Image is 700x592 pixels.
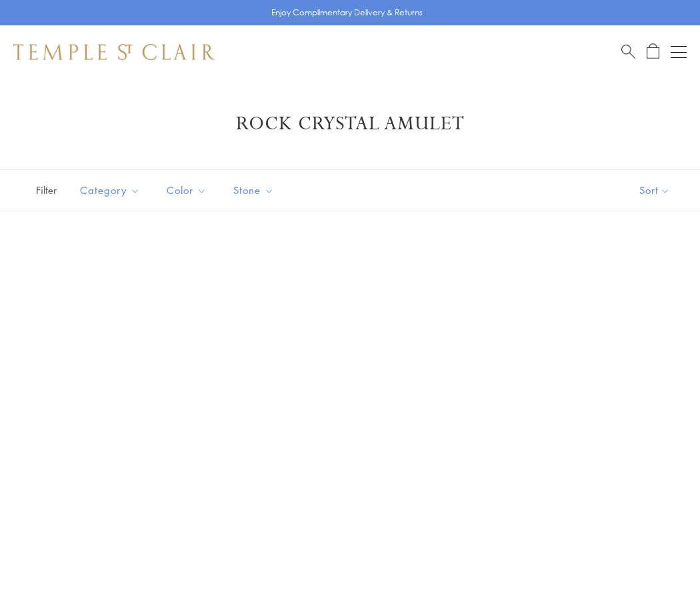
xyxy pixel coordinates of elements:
[647,43,659,60] a: Open Shopping Bag
[160,182,217,199] span: Color
[671,44,687,60] button: Open navigation
[73,182,150,199] span: Category
[157,175,217,205] button: Color
[70,175,150,205] button: Category
[33,112,667,136] h1: Rock Crystal Amulet
[223,175,284,205] button: Stone
[609,170,700,211] button: Show sort by
[13,44,215,60] img: Temple St. Clair
[271,6,423,19] p: Enjoy Complimentary Delivery & Returns
[227,182,284,199] span: Stone
[621,43,635,60] a: Search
